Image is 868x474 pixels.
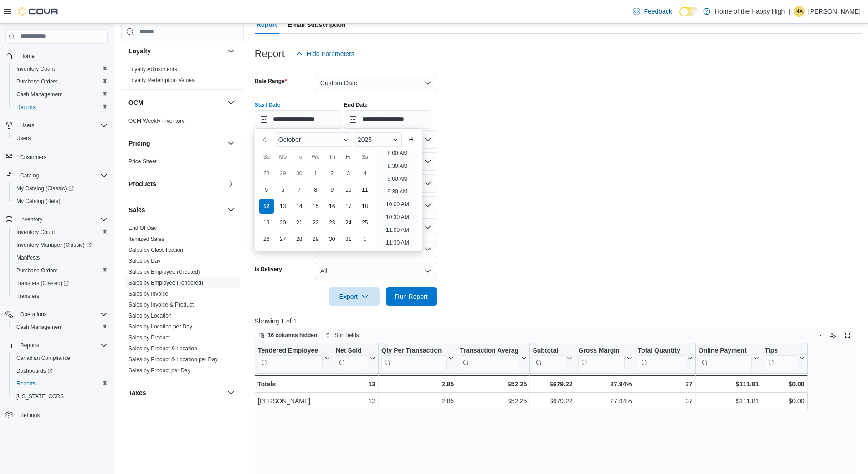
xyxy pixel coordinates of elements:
[13,265,108,276] span: Purchase Orders
[9,132,111,145] button: Users
[2,408,111,422] button: Settings
[13,353,74,364] a: Canadian Compliance
[381,347,447,370] div: Qty Per Transaction
[578,379,632,390] div: 27.94%
[329,287,380,306] button: Export
[765,347,804,370] button: Tips
[13,378,39,389] a: Reports
[578,347,632,370] button: Gross Margin
[13,63,59,74] a: Inventory Count
[9,63,111,75] button: Inventory Count
[629,2,675,21] a: Feedback
[9,264,111,277] button: Purchase Orders
[13,252,108,263] span: Manifests
[128,66,177,73] span: Loyalty Adjustments
[16,340,108,351] span: Reports
[796,6,803,17] span: NA
[128,236,164,242] a: Itemized Sales
[637,379,692,390] div: 37
[16,380,36,387] span: Reports
[292,166,307,181] div: day-30
[128,334,170,341] span: Sales by Product
[128,66,177,73] a: Loyalty Adjustments
[20,52,35,60] span: Home
[16,267,58,274] span: Purchase Orders
[336,347,375,370] button: Net Sold
[292,150,307,164] div: Tu
[20,411,40,419] span: Settings
[292,215,307,230] div: day-21
[9,277,111,290] a: Transfers (Classic)
[13,196,108,207] span: My Catalog (Beta)
[2,150,111,163] button: Customers
[699,347,752,370] div: Online Payment
[9,251,111,264] button: Manifests
[358,166,372,181] div: day-4
[308,166,323,181] div: day-1
[358,150,372,164] div: Sa
[382,224,413,235] li: 11:00 AM
[13,89,108,100] span: Cash Management
[128,302,194,308] a: Sales by Invoice & Product
[2,169,111,182] button: Catalog
[308,182,323,197] div: day-8
[128,158,157,165] a: Price Sheet
[424,202,431,209] button: Open list of options
[341,166,356,181] div: day-3
[2,308,111,321] button: Operations
[13,322,108,333] span: Cash Management
[9,75,111,88] button: Purchase Orders
[13,252,43,263] a: Manifests
[20,122,34,129] span: Users
[765,379,804,390] div: $0.00
[344,101,368,109] label: End Date
[578,347,624,355] div: Gross Margin
[13,102,39,113] a: Reports
[128,313,172,319] a: Sales by Location
[128,323,192,330] a: Sales by Location per Day
[315,74,437,92] button: Custom Date
[13,227,59,238] a: Inventory Count
[341,199,356,214] div: day-17
[16,50,108,62] span: Home
[699,347,759,370] button: Online Payment
[382,199,413,210] li: 10:00 AM
[257,379,330,390] div: Totals
[308,232,323,246] div: day-29
[16,292,39,300] span: Transfers
[13,391,67,402] a: [US_STATE] CCRS
[16,120,38,131] button: Users
[308,215,323,230] div: day-22
[13,365,56,376] a: Dashboards
[128,205,224,214] button: Sales
[276,182,290,197] div: day-6
[16,104,36,111] span: Reports
[16,229,55,236] span: Inventory Count
[308,150,323,164] div: We
[128,77,195,84] span: Loyalty Redemption Values
[276,199,290,214] div: day-13
[128,367,190,374] a: Sales by Product per Day
[128,388,146,397] h3: Taxes
[336,347,368,355] div: Net Sold
[13,63,108,74] span: Inventory Count
[259,232,274,246] div: day-26
[259,150,274,164] div: Su
[386,287,437,306] button: Run Report
[2,213,111,226] button: Inventory
[384,173,411,184] li: 9:00 AM
[9,182,111,195] a: My Catalog (Classic)
[128,301,194,308] span: Sales by Invoice & Product
[13,291,108,302] span: Transfers
[9,365,111,377] a: Dashboards
[255,48,285,59] h3: Report
[292,182,307,197] div: day-7
[128,117,185,125] span: OCM Weekly Inventory
[128,179,224,188] button: Products
[258,347,330,370] button: Tendered Employee
[121,223,244,380] div: Sales
[460,379,527,390] div: $52.25
[258,396,330,406] div: [PERSON_NAME]
[128,334,170,341] a: Sales by Product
